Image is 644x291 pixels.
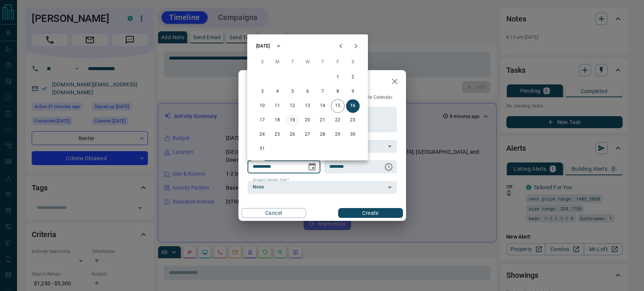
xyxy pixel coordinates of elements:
[255,85,269,98] button: 3
[346,85,360,98] button: 9
[238,70,289,94] h2: New Task
[271,99,284,113] button: 11
[301,128,314,141] button: 27
[286,113,299,127] button: 19
[301,55,314,70] span: Wednesday
[338,208,403,218] button: Create
[316,99,329,113] button: 14
[331,99,344,113] button: 15
[381,159,396,175] button: Choose time, selected time is 6:00 AM
[253,178,289,182] label: Google Calendar Alert
[333,38,348,54] button: Previous month
[271,55,284,70] span: Monday
[247,181,397,194] div: None
[286,55,299,70] span: Tuesday
[271,85,284,98] button: 4
[271,128,284,141] button: 25
[286,99,299,113] button: 12
[255,128,269,141] button: 24
[255,99,269,113] button: 10
[286,85,299,98] button: 5
[346,70,360,84] button: 2
[255,55,269,70] span: Sunday
[316,85,329,98] button: 7
[346,128,360,141] button: 30
[301,99,314,113] button: 13
[331,85,344,98] button: 8
[272,40,285,52] button: calendar view is open, switch to year view
[286,128,299,141] button: 26
[256,43,270,49] div: [DATE]
[346,55,360,70] span: Saturday
[255,113,269,127] button: 17
[241,208,306,218] button: Cancel
[348,38,363,54] button: Next month
[271,113,284,127] button: 18
[316,113,329,127] button: 21
[331,113,344,127] button: 22
[304,159,320,175] button: Choose date, selected date is Aug 16, 2025
[316,128,329,141] button: 28
[331,128,344,141] button: 29
[255,142,269,156] button: 31
[331,70,344,84] button: 1
[346,113,360,127] button: 23
[316,55,329,70] span: Thursday
[301,85,314,98] button: 6
[331,55,344,70] span: Friday
[301,113,314,127] button: 20
[346,99,360,113] button: 16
